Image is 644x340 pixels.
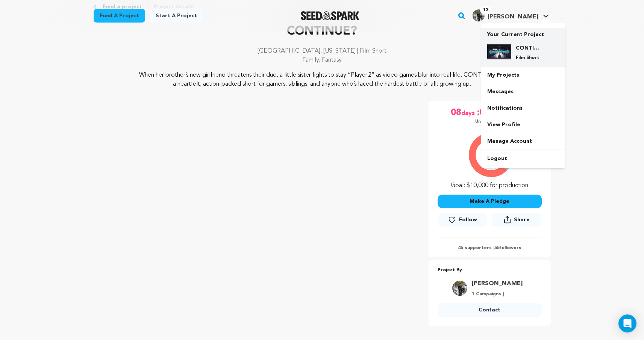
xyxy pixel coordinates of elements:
[481,83,565,100] a: Messages
[472,279,523,288] a: Goto Mitchell Jung profile
[487,28,559,67] a: Your Current Project CONTINUE? Film Short
[492,213,541,227] button: Share
[459,216,477,224] span: Follow
[452,281,467,296] img: f4ccdf9bf7498b3a.jpg
[487,44,511,59] img: fafa0669a2111dc3.png
[487,28,559,38] p: Your Current Project
[139,71,505,89] p: When her brother’s new girlfriend threatens their duo, a little sister fights to stay “Player 2” ...
[516,44,543,52] h4: CONTINUE?
[94,47,551,56] p: [GEOGRAPHIC_DATA], [US_STATE] | Film Short
[438,266,542,275] p: Project By
[461,107,476,119] span: days
[150,9,203,23] a: Start a project
[301,11,360,20] a: Seed&Spark Homepage
[514,216,530,224] span: Share
[471,8,550,21] a: Mitchell J.'s Profile
[473,9,485,21] img: f4ccdf9bf7498b3a.jpg
[481,150,565,167] a: Logout
[438,303,542,317] a: Contact
[481,116,565,133] a: View Profile
[451,107,461,119] span: 08
[618,314,636,332] div: Open Intercom Messenger
[301,11,360,20] img: Seed&Spark Logo Dark Mode
[516,55,543,61] p: Film Short
[494,246,500,250] span: 55
[475,119,504,125] p: Until Deadline
[481,67,565,83] a: My Projects
[438,213,487,227] button: Follow
[94,56,551,65] p: Family, Fantasy
[94,23,551,41] p: CONTINUE?
[481,133,565,150] a: Manage Account
[472,291,523,297] p: 1 Campaigns |
[488,14,538,20] span: [PERSON_NAME]
[492,213,541,230] span: Share
[481,100,565,116] a: Notifications
[471,8,550,24] span: Mitchell J.'s Profile
[438,245,542,251] p: 45 supporters | followers
[476,107,490,119] span: :00
[94,9,145,23] a: Fund a project
[480,6,491,14] span: 13
[473,9,538,21] div: Mitchell J.'s Profile
[438,195,542,208] button: Make A Pledge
